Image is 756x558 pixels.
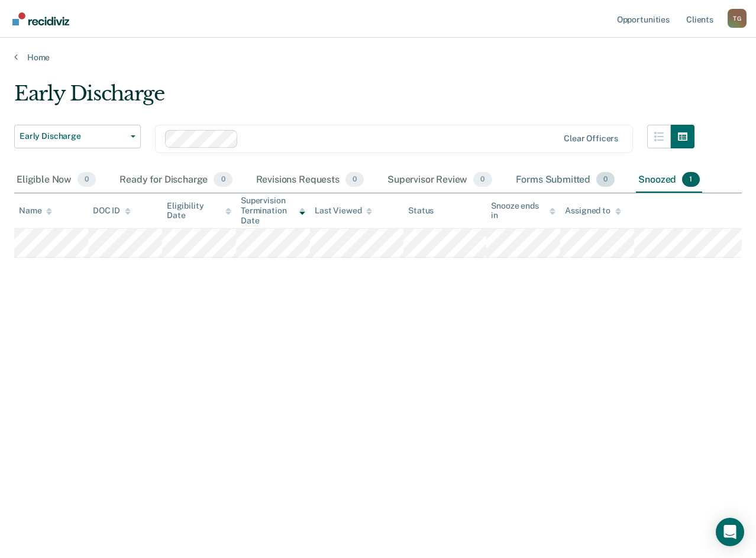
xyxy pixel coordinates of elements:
[345,172,364,187] span: 0
[14,125,141,148] button: Early Discharge
[77,172,96,187] span: 0
[513,167,618,193] div: Forms Submitted0
[117,167,234,193] div: Ready for Discharge0
[254,167,366,193] div: Revisions Requests0
[565,206,621,216] div: Assigned to
[19,206,52,216] div: Name
[473,172,492,187] span: 0
[636,167,702,193] div: Snoozed1
[315,206,372,216] div: Last Viewed
[14,82,694,115] div: Early Discharge
[716,518,744,546] div: Open Intercom Messenger
[408,206,434,216] div: Status
[491,201,555,221] div: Snooze ends in
[214,172,232,187] span: 0
[93,206,131,216] div: DOC ID
[564,134,618,144] div: Clear officers
[12,12,69,25] img: Recidiviz
[385,167,495,193] div: Supervisor Review0
[14,167,98,193] div: Eligible Now0
[596,172,615,187] span: 0
[20,131,126,141] span: Early Discharge
[14,52,742,63] a: Home
[682,172,699,187] span: 1
[728,9,747,28] button: Profile dropdown button
[167,201,231,221] div: Eligibility Date
[728,9,747,28] div: T G
[241,196,305,225] div: Supervision Termination Date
